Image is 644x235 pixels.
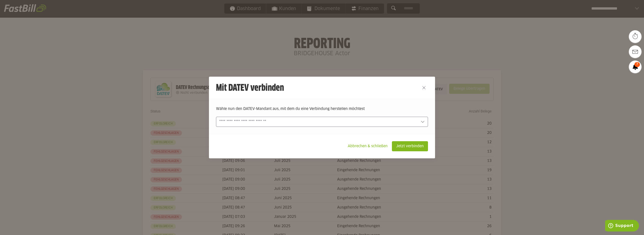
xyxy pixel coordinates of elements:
span: 7 [634,62,640,67]
a: 7 [629,61,641,73]
p: Wähle nun den DATEV-Mandant aus, mit dem du eine Verbindung herstellen möchtest [216,106,428,112]
iframe: Öffnet ein Widget, in dem Sie weitere Informationen finden [605,220,639,232]
sl-button: Abbrechen & schließen [343,141,392,151]
sl-button: Jetzt verbinden [392,141,428,151]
